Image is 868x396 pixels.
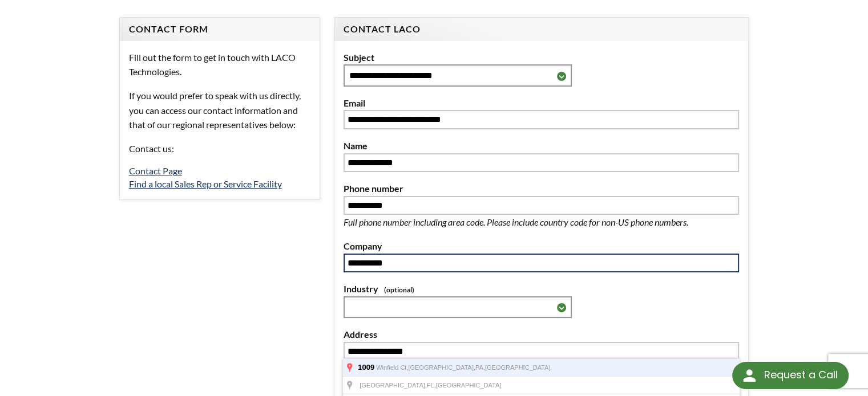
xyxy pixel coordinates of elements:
[427,382,436,389] span: FL,
[344,96,740,111] label: Email
[732,362,849,389] div: Request a Call
[344,281,740,296] label: Industry
[129,178,282,189] a: Find a local Sales Rep or Service Facility
[764,362,837,388] div: Request a Call
[129,23,310,35] h4: Contact Form
[344,23,740,35] h4: Contact LACO
[344,327,740,342] label: Address
[475,364,485,371] span: PA,
[344,50,740,65] label: Subject
[358,363,374,371] span: 1009
[344,138,740,153] label: Name
[129,165,182,176] a: Contact Page
[436,382,502,389] span: [GEOGRAPHIC_DATA]
[344,181,740,196] label: Phone number
[408,364,475,371] span: [GEOGRAPHIC_DATA],
[485,364,551,371] span: [GEOGRAPHIC_DATA]
[129,141,310,156] p: Contact us:
[344,215,726,230] p: Full phone number including area code. Please include country code for non-US phone numbers.
[360,382,427,389] span: [GEOGRAPHIC_DATA],
[129,50,310,79] p: Fill out the form to get in touch with LACO Technologies.
[129,88,310,132] p: If you would prefer to speak with us directly, you can access our contact information and that of...
[376,364,408,371] span: Winfield Ct,
[740,366,758,385] img: round button
[344,239,740,254] label: Company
